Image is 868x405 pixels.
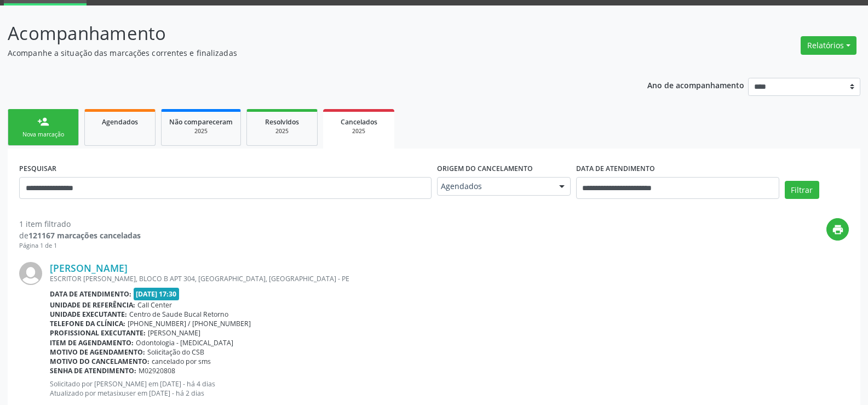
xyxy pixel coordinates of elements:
[102,117,138,127] span: Agendados
[137,300,172,310] span: Call Center
[19,218,141,230] div: 1 item filtrado
[341,117,377,127] span: Cancelados
[785,181,819,199] button: Filtrar
[16,130,71,139] div: Nova marcação
[50,338,134,347] b: Item de agendamento:
[139,366,175,375] span: M02920808
[19,262,42,285] img: img
[136,338,233,347] span: Odontologia - [MEDICAL_DATA]
[128,319,251,328] span: [PHONE_NUMBER] / [PHONE_NUMBER]
[50,319,125,328] b: Telefone da clínica:
[50,274,849,283] div: ESCRITOR [PERSON_NAME], BLOCO B APT 304, [GEOGRAPHIC_DATA], [GEOGRAPHIC_DATA] - PE
[826,218,849,241] button: print
[50,289,131,299] b: Data de atendimento:
[50,366,136,375] b: Senha de atendimento:
[331,127,387,135] div: 2025
[50,310,127,319] b: Unidade executante:
[147,347,204,357] span: Solicitação do CSB
[19,241,141,250] div: Página 1 de 1
[134,288,180,300] span: [DATE] 17:30
[265,117,299,127] span: Resolvidos
[50,262,128,274] a: [PERSON_NAME]
[801,36,856,55] button: Relatórios
[19,230,141,241] div: de
[28,230,141,241] strong: 121167 marcações canceladas
[50,300,135,310] b: Unidade de referência:
[152,357,211,366] span: cancelado por sms
[441,181,548,192] span: Agendados
[129,310,228,319] span: Centro de Saude Bucal Retorno
[8,47,605,59] p: Acompanhe a situação das marcações correntes e finalizadas
[576,160,655,177] label: DATA DE ATENDIMENTO
[8,20,605,47] p: Acompanhamento
[37,116,49,128] div: person_add
[255,127,309,135] div: 2025
[647,78,744,92] p: Ano de acompanhamento
[437,160,533,177] label: Origem do cancelamento
[148,328,200,338] span: [PERSON_NAME]
[50,357,150,366] b: Motivo do cancelamento:
[50,328,146,338] b: Profissional executante:
[169,117,233,127] span: Não compareceram
[832,224,844,236] i: print
[19,160,56,177] label: PESQUISAR
[50,347,145,357] b: Motivo de agendamento:
[50,379,849,398] p: Solicitado por [PERSON_NAME] em [DATE] - há 4 dias Atualizado por metasixuser em [DATE] - há 2 dias
[169,127,233,135] div: 2025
